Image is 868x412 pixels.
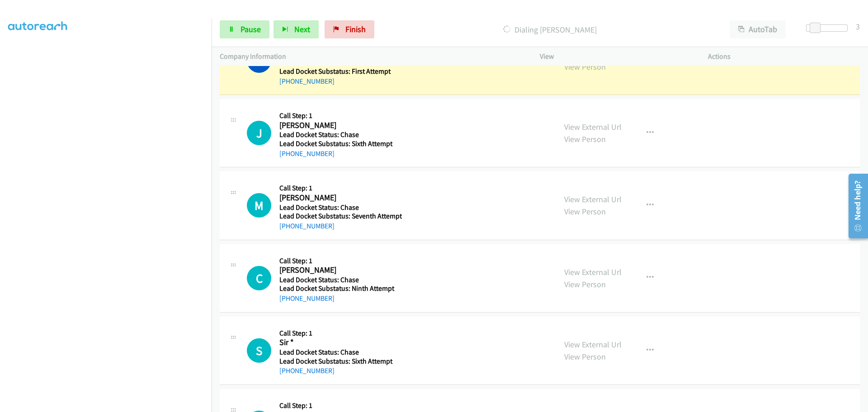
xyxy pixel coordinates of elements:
h1: C [247,266,271,290]
a: View External Url [564,122,622,132]
h5: Call Step: 1 [279,184,402,193]
a: View External Url [564,194,622,204]
h1: J [247,121,271,145]
button: AutoTab [730,20,786,38]
h5: Call Step: 1 [279,111,400,120]
a: View External Url [564,267,622,277]
h5: Call Step: 1 [279,329,400,338]
a: [PHONE_NUMBER] [279,77,335,85]
p: Actions [708,51,860,62]
p: View [540,51,692,62]
a: View External Url [564,339,622,350]
p: Company Information [220,51,524,62]
h5: Lead Docket Status: Chase [279,203,402,212]
a: Pause [220,20,269,38]
span: Finish [345,24,366,34]
a: [PHONE_NUMBER] [279,222,335,230]
h5: Lead Docket Substatus: Sixth Attempt [279,357,400,366]
h2: [PERSON_NAME] [279,193,400,203]
a: View Person [564,62,606,72]
div: 3 [856,20,860,33]
button: Next [274,20,319,38]
div: The call is yet to be attempted [247,121,271,145]
h5: Lead Docket Substatus: Seventh Attempt [279,212,402,221]
a: View Person [564,134,606,144]
a: [PHONE_NUMBER] [279,366,335,375]
div: The call is yet to be attempted [247,338,271,363]
a: [PHONE_NUMBER] [279,294,335,303]
span: Next [294,24,310,34]
p: Dialing [PERSON_NAME] [387,24,713,36]
h1: S [247,338,271,363]
span: Pause [241,24,261,34]
h5: Lead Docket Status: Chase [279,275,400,284]
h5: Lead Docket Status: Chase [279,348,400,357]
h2: [PERSON_NAME] [279,120,400,131]
div: The call is yet to be attempted [247,266,271,290]
a: View Person [564,206,606,217]
a: View Person [564,351,606,362]
h1: M [247,193,271,218]
a: Finish [325,20,374,38]
h5: Call Step: 1 [279,256,400,265]
h5: Lead Docket Substatus: Sixth Attempt [279,139,400,148]
h5: Lead Docket Status: Chase [279,130,400,139]
div: The call is yet to be attempted [247,193,271,218]
h2: Sir * [279,337,400,348]
a: [PHONE_NUMBER] [279,149,335,158]
h5: Lead Docket Substatus: First Attempt [279,67,400,76]
h2: [PERSON_NAME] [279,265,400,275]
a: View Person [564,279,606,289]
h5: Lead Docket Substatus: Ninth Attempt [279,284,400,293]
h5: Call Step: 1 [279,401,402,410]
iframe: Resource Center [842,170,868,242]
